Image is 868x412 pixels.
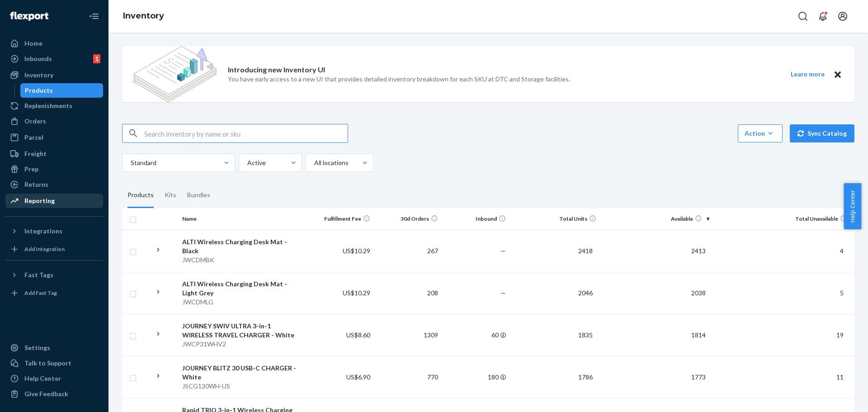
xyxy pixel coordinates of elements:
div: Parcel [24,133,43,142]
div: Returns [24,180,48,189]
div: Replenishments [24,101,72,110]
button: Give Feedback [5,387,103,401]
button: Sync Catalog [790,124,854,142]
td: 208 [374,272,442,314]
div: Integrations [24,227,62,236]
a: Prep [5,162,103,176]
a: Settings [5,341,103,355]
td: 1309 [374,314,442,356]
div: Freight [24,149,47,158]
a: Replenishments [5,99,103,113]
div: JOURNEY BLITZ 30 USB-C CHARGER - White [182,364,302,382]
span: 1786 [575,373,596,381]
button: Fast Tags [5,268,103,282]
a: Add Fast Tag [5,286,103,300]
span: 11 [833,373,847,381]
div: Give Feedback [24,389,68,398]
div: Fast Tags [24,270,53,279]
th: Total Units [509,208,600,230]
div: Inbounds [24,54,52,63]
span: US$8.60 [346,331,370,339]
td: 60 [442,314,509,356]
span: 5 [836,289,847,297]
a: Returns [5,177,103,192]
input: Active [246,158,247,167]
div: JSCG130WH-US [182,382,302,391]
div: Settings [24,343,50,352]
div: Help Center [24,374,61,383]
input: Search inventory by name or sku [144,124,348,142]
a: Parcel [5,130,103,145]
a: Talk to Support [5,356,103,370]
th: Name [179,208,306,230]
div: ALTI Wireless Charging Desk Mat - Black [182,237,302,256]
td: 770 [374,356,442,398]
span: 4 [836,247,847,255]
div: Home [24,39,42,48]
div: Products [25,86,53,95]
span: — [500,289,506,297]
input: Standard [130,158,131,167]
td: 267 [374,230,442,272]
div: Reporting [24,196,55,205]
div: Add Fast Tag [24,289,57,297]
span: 2418 [575,247,596,255]
button: Open Search Box [794,7,812,25]
a: Add Integration [5,242,103,256]
div: JOURNEY SWIV ULTRA 3-in-1 WIRELESS TRAVEL CHARGER - White [182,322,302,340]
div: 1 [93,54,100,63]
div: JWCP31WHV2 [182,340,302,349]
div: Add Integration [24,245,65,253]
div: Orders [24,117,46,126]
a: Freight [5,147,103,161]
th: Inbound [442,208,509,230]
p: Introducing new Inventory UI [228,65,325,75]
div: Inventory [24,71,53,80]
th: Fulfillment Fee [306,208,374,230]
th: 30d Orders [374,208,442,230]
span: US$10.29 [343,289,370,297]
button: Open notifications [814,7,832,25]
a: Inventory [123,11,164,21]
button: Action [738,124,783,142]
div: Bundles [187,183,210,208]
div: Talk to Support [24,359,71,368]
span: US$10.29 [343,247,370,255]
button: Learn more [785,69,830,80]
button: Close Navigation [85,7,103,25]
a: Home [5,36,103,51]
div: Action [745,129,776,138]
span: 19 [833,331,847,339]
span: 1814 [688,331,709,339]
td: 180 [442,356,509,398]
a: Inventory [5,68,103,82]
img: new-reports-banner-icon.82668bd98b6a51aee86340f2a7b77ae3.png [133,46,217,102]
a: Reporting [5,194,103,208]
ol: breadcrumbs [116,3,171,29]
a: Inbounds1 [5,52,103,66]
a: Orders [5,114,103,128]
button: Open account menu [834,7,852,25]
span: 2038 [688,289,709,297]
span: US$6.90 [346,373,370,381]
button: Help Center [844,183,861,229]
div: Products [127,183,154,208]
button: Close [832,69,844,80]
div: Prep [24,165,38,174]
span: 1773 [688,373,709,381]
span: 2413 [688,247,709,255]
img: Flexport logo [10,12,48,21]
a: Help Center [5,371,103,386]
span: 2046 [575,289,596,297]
span: — [500,247,506,255]
th: Available [600,208,713,230]
div: JWCDMLG [182,298,302,307]
div: ALTI Wireless Charging Desk Mat - Light Grey [182,279,302,298]
div: Kits [165,183,176,208]
input: All locations [313,158,314,167]
span: 1835 [575,331,596,339]
a: Products [20,83,104,98]
th: Total Unavailable [713,208,854,230]
button: Integrations [5,224,103,238]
